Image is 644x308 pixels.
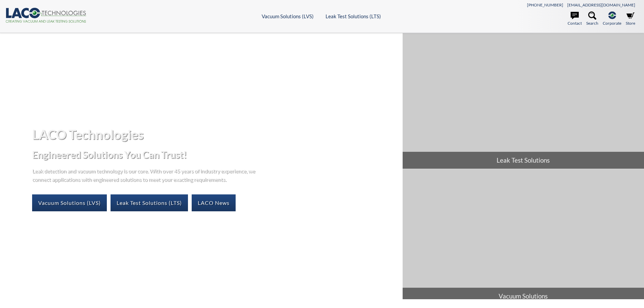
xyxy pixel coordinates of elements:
[262,13,314,19] a: Vacuum Solutions (LVS)
[192,194,236,211] a: LACO News
[403,288,644,305] span: Vacuum Solutions
[32,194,107,211] a: Vacuum Solutions (LVS)
[403,169,644,305] a: Vacuum Solutions
[626,11,635,26] a: Store
[32,166,259,184] p: Leak detection and vacuum technology is our core. With over 45 years of industry experience, we c...
[603,20,621,26] span: Corporate
[32,148,397,161] h2: Engineered Solutions You Can Trust!
[586,11,598,26] a: Search
[32,126,397,143] h1: LACO Technologies
[527,2,563,7] a: [PHONE_NUMBER]
[403,33,644,169] a: Leak Test Solutions
[403,152,644,169] span: Leak Test Solutions
[111,194,188,211] a: Leak Test Solutions (LTS)
[326,13,381,19] a: Leak Test Solutions (LTS)
[568,11,582,26] a: Contact
[567,2,635,7] a: [EMAIL_ADDRESS][DOMAIN_NAME]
